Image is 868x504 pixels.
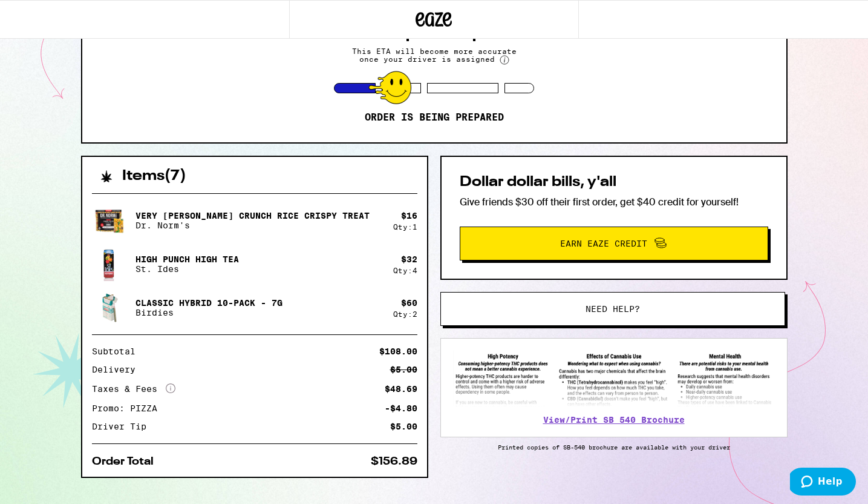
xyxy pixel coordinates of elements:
p: High Punch High Tea [135,254,239,264]
div: $5.00 [390,422,417,431]
div: Qty: 2 [393,310,417,318]
div: Delivery [92,365,144,374]
p: Birdies [135,308,282,317]
img: Dr. Norm's - Very Berry Crunch Rice Crispy Treat [92,204,126,237]
h2: Items ( 7 ) [122,169,186,184]
span: Need help? [586,305,640,313]
p: Very [PERSON_NAME] Crunch Rice Crispy Treat [135,211,370,220]
span: This ETA will become more accurate once your driver is assigned [344,47,525,65]
p: Printed copies of SB-540 brochure are available with your driver [440,443,788,451]
p: Order is being prepared [365,111,504,124]
div: -$4.80 [385,404,417,413]
div: Qty: 4 [393,267,417,274]
div: $5.00 [390,365,417,374]
img: St. Ides - High Punch High Tea [92,247,126,281]
p: Dr. Norm's [135,220,370,230]
p: St. Ides [135,264,239,274]
div: $ 32 [401,254,417,264]
div: $156.89 [371,456,417,467]
span: Earn Eaze Credit [560,239,647,248]
img: Birdies - Classic Hybrid 10-Pack - 7g [92,291,126,325]
button: Earn Eaze Credit [460,227,768,260]
div: Order Total [92,456,162,467]
div: $ 16 [401,211,417,220]
img: SB 540 Brochure preview [453,351,775,407]
a: View/Print SB 540 Brochure [543,415,685,425]
button: Need help? [440,292,785,326]
div: Promo: PIZZA [92,404,166,413]
h2: Dollar dollar bills, y'all [460,175,768,190]
div: $108.00 [379,347,417,356]
div: $48.69 [385,385,417,393]
iframe: Opens a widget where you can find more information [790,468,856,498]
div: Subtotal [92,347,144,356]
p: Classic Hybrid 10-Pack - 7g [135,298,282,308]
div: $ 60 [401,298,417,308]
div: Driver Tip [92,422,155,431]
p: Give friends $30 off their first order, get $40 credit for yourself! [460,196,768,208]
div: Qty: 1 [393,223,417,231]
div: Taxes & Fees [92,383,175,394]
